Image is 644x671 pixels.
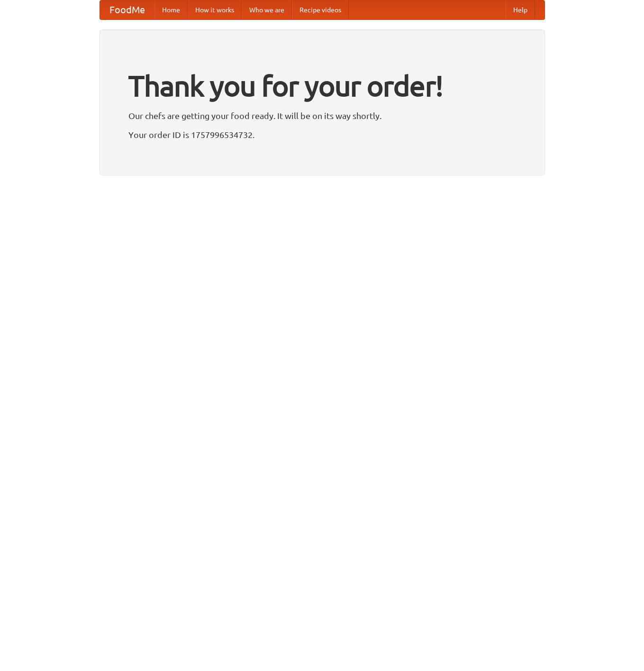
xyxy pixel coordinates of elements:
p: Your order ID is 1757996534732. [128,128,516,142]
a: FoodMe [100,0,154,19]
h1: Thank you for your order! [128,63,516,109]
a: Help [506,0,535,19]
a: Home [154,0,188,19]
p: Our chefs are getting your food ready. It will be on its way shortly. [128,109,516,123]
a: How it works [188,0,242,19]
a: Recipe videos [292,0,349,19]
a: Who we are [242,0,292,19]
